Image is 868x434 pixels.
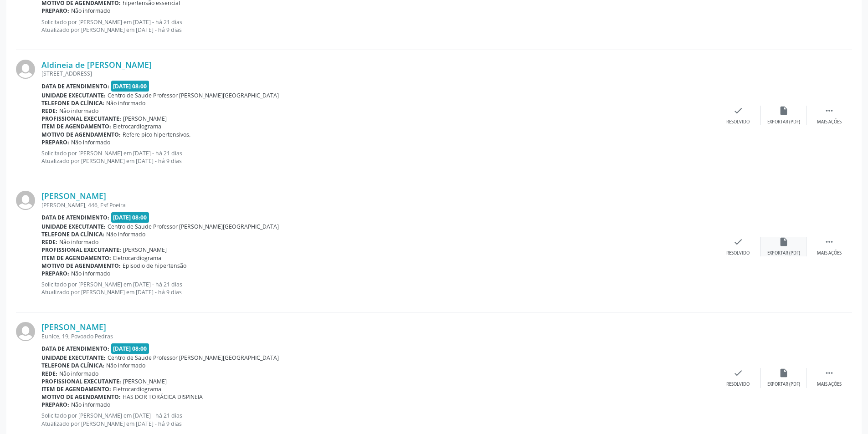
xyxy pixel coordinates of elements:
a: [PERSON_NAME] [41,191,106,201]
b: Unidade executante: [41,223,106,230]
span: [DATE] 08:00 [111,343,149,354]
b: Telefone da clínica: [41,362,104,369]
div: Eunice, 19, Povoado Pedras [41,332,715,340]
b: Motivo de agendamento: [41,131,121,138]
div: Resolvido [726,250,750,256]
span: Não informado [106,99,145,107]
i:  [824,368,834,378]
img: img [16,322,35,341]
span: Centro de Saude Professor [PERSON_NAME][GEOGRAPHIC_DATA] [108,92,279,99]
span: Refere pico hipertensivos. [123,131,190,138]
span: [PERSON_NAME] [123,246,167,254]
span: Não informado [71,7,110,15]
span: [DATE] 08:00 [111,212,149,223]
div: Exportar (PDF) [767,250,800,256]
i: check [733,368,743,378]
b: Rede: [41,238,57,246]
b: Profissional executante: [41,115,121,123]
i:  [824,106,834,116]
div: Resolvido [726,119,750,125]
i: insert_drive_file [779,106,789,116]
span: Não informado [59,370,98,378]
i: check [733,106,743,116]
span: Não informado [71,138,110,146]
b: Item de agendamento: [41,254,111,262]
b: Data de atendimento: [41,345,109,352]
span: Não informado [106,362,145,369]
b: Data de atendimento: [41,214,109,221]
span: Eletrocardiograma [113,385,161,393]
span: Não informado [71,270,110,277]
b: Preparo: [41,270,69,277]
div: [STREET_ADDRESS] [41,70,715,77]
b: Telefone da clínica: [41,99,104,107]
div: Resolvido [726,381,750,388]
b: Data de atendimento: [41,82,109,90]
i: insert_drive_file [779,368,789,378]
div: Mais ações [817,250,842,256]
b: Preparo: [41,401,69,408]
span: [PERSON_NAME] [123,115,167,123]
a: [PERSON_NAME] [41,322,106,332]
img: img [16,60,35,79]
i: insert_drive_file [779,237,789,247]
b: Preparo: [41,7,69,15]
div: Mais ações [817,381,842,388]
p: Solicitado por [PERSON_NAME] em [DATE] - há 21 dias Atualizado por [PERSON_NAME] em [DATE] - há 9... [41,18,715,34]
span: HAS DOR TORÁCICA DISPINEIA [123,393,203,401]
span: Centro de Saude Professor [PERSON_NAME][GEOGRAPHIC_DATA] [108,354,279,362]
div: Exportar (PDF) [767,381,800,388]
span: Não informado [59,107,98,115]
p: Solicitado por [PERSON_NAME] em [DATE] - há 21 dias Atualizado por [PERSON_NAME] em [DATE] - há 9... [41,412,715,427]
b: Item de agendamento: [41,123,111,130]
div: Mais ações [817,119,842,125]
i: check [733,237,743,247]
span: Não informado [71,401,110,408]
div: Exportar (PDF) [767,119,800,125]
b: Rede: [41,370,57,378]
b: Motivo de agendamento: [41,262,121,270]
span: Não informado [106,230,145,238]
span: [PERSON_NAME] [123,378,167,385]
b: Rede: [41,107,57,115]
b: Unidade executante: [41,354,106,362]
span: Centro de Saude Professor [PERSON_NAME][GEOGRAPHIC_DATA] [108,223,279,230]
b: Item de agendamento: [41,385,111,393]
a: Aldineia de [PERSON_NAME] [41,60,152,70]
span: Eletrocardiograma [113,123,161,130]
p: Solicitado por [PERSON_NAME] em [DATE] - há 21 dias Atualizado por [PERSON_NAME] em [DATE] - há 9... [41,281,715,296]
b: Profissional executante: [41,246,121,254]
b: Telefone da clínica: [41,230,104,238]
span: Não informado [59,238,98,246]
p: Solicitado por [PERSON_NAME] em [DATE] - há 21 dias Atualizado por [PERSON_NAME] em [DATE] - há 9... [41,149,715,165]
i:  [824,237,834,247]
b: Motivo de agendamento: [41,393,121,401]
img: img [16,191,35,210]
b: Preparo: [41,138,69,146]
b: Profissional executante: [41,378,121,385]
span: Episodio de hipertensão [123,262,186,270]
b: Unidade executante: [41,92,106,99]
span: [DATE] 08:00 [111,81,149,91]
div: [PERSON_NAME], 446, Esf Poeira [41,201,715,209]
span: Eletrocardiograma [113,254,161,262]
